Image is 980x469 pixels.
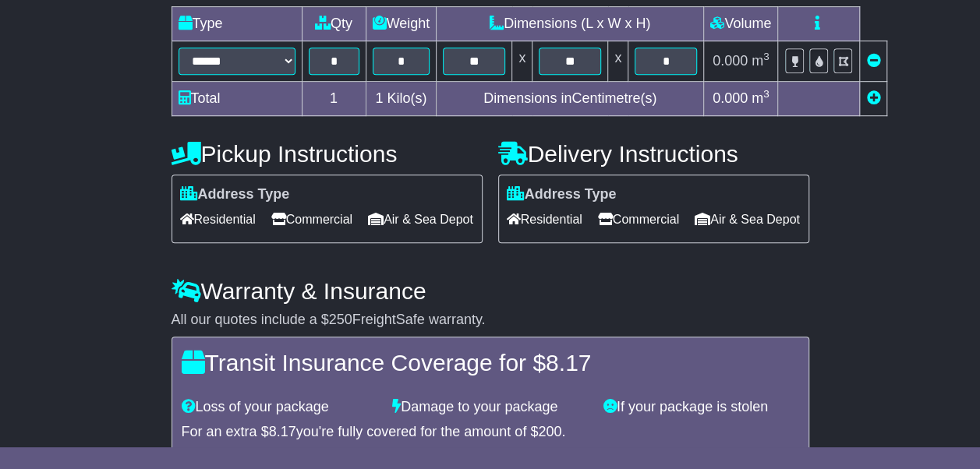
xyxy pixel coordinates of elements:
[596,399,807,416] div: If your package is stolen
[598,207,679,231] span: Commercial
[368,207,473,231] span: Air & Sea Depot
[608,41,628,82] td: x
[302,82,366,116] td: 1
[172,278,809,304] h4: Warranty & Insurance
[437,7,704,41] td: Dimensions (L x W x H)
[538,424,561,439] span: 200
[866,53,880,69] a: Remove this item
[512,41,532,82] td: x
[507,186,617,203] label: Address Type
[180,186,290,203] label: Address Type
[704,7,778,41] td: Volume
[866,90,880,106] a: Add new item
[329,312,352,327] span: 250
[375,90,383,106] span: 1
[763,51,769,62] sup: 3
[172,7,302,41] td: Type
[172,141,483,167] h4: Pickup Instructions
[180,207,256,231] span: Residential
[752,53,769,69] span: m
[174,399,385,416] div: Loss of your package
[172,82,302,116] td: Total
[713,90,748,106] span: 0.000
[437,82,704,116] td: Dimensions in Centimetre(s)
[271,207,352,231] span: Commercial
[507,207,582,231] span: Residential
[713,53,748,69] span: 0.000
[498,141,809,167] h4: Delivery Instructions
[546,350,591,376] span: 8.17
[182,424,799,441] div: For an extra $ you're fully covered for the amount of $ .
[752,90,769,106] span: m
[366,82,437,116] td: Kilo(s)
[763,88,769,100] sup: 3
[384,399,596,416] div: Damage to your package
[302,7,366,41] td: Qty
[366,7,437,41] td: Weight
[182,350,799,376] h4: Transit Insurance Coverage for $
[269,424,296,439] span: 8.17
[172,312,809,329] div: All our quotes include a $ FreightSafe warranty.
[695,207,800,231] span: Air & Sea Depot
